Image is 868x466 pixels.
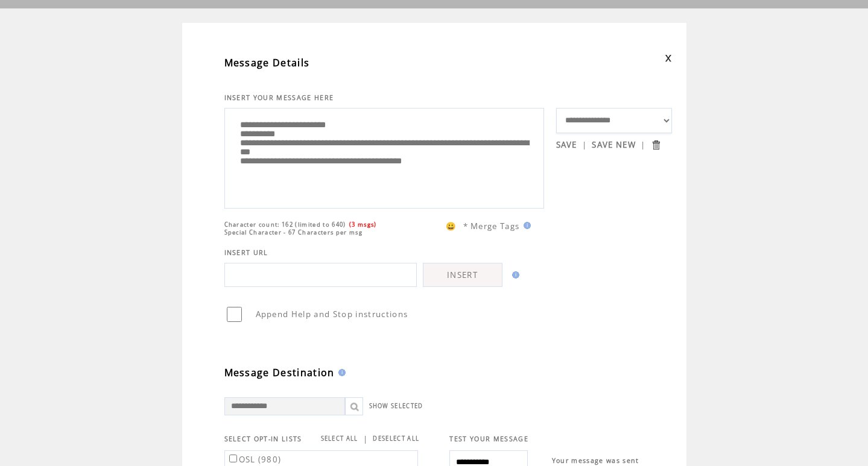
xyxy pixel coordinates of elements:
span: 😀 [446,221,457,231]
a: DESELECT ALL [373,435,419,442]
img: help.gif [520,222,531,229]
span: * Merge Tags [463,221,520,231]
a: SAVE NEW [592,139,636,150]
a: SAVE [556,139,577,150]
a: SHOW SELECTED [369,402,423,410]
a: SELECT ALL [321,435,358,442]
span: (3 msgs) [349,221,377,228]
input: OSL (980) [229,455,237,462]
label: OSL (980) [227,454,282,465]
span: SELECT OPT-IN LISTS [224,435,302,443]
span: | [582,139,587,150]
span: | [641,139,645,150]
span: INSERT YOUR MESSAGE HERE [224,93,334,102]
a: INSERT [423,263,502,287]
span: Message Details [224,56,310,69]
span: TEST YOUR MESSAGE [449,435,528,443]
img: help.gif [335,369,346,376]
span: Special Character - 67 Characters per msg [224,228,363,236]
span: INSERT URL [224,248,268,257]
span: | [363,433,368,444]
input: Submit [650,139,662,151]
span: Character count: 162 (limited to 640) [224,221,346,228]
img: help.gif [508,271,519,279]
span: Append Help and Stop instructions [256,309,408,320]
span: Message Destination [224,366,335,379]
